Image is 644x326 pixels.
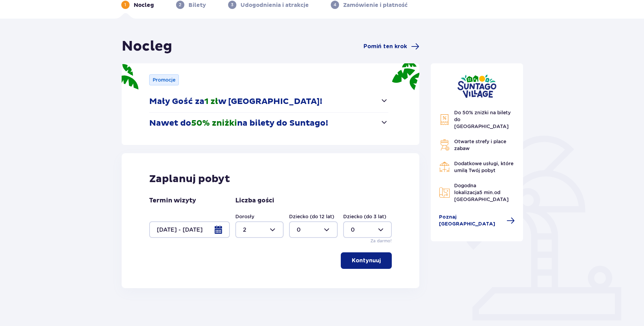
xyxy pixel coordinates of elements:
[289,213,334,220] label: Dziecko (do 12 lat)
[121,1,154,9] div: 1Nocleg
[235,197,274,205] p: Liczba gości
[454,139,506,151] span: Otwarte strefy i place zabaw
[479,190,494,195] span: 5 min.
[149,96,322,107] p: Mały Gość za w [GEOGRAPHIC_DATA]!
[454,183,509,202] span: Dogodna lokalizacja od [GEOGRAPHIC_DATA]
[454,110,511,129] span: Do 50% zniżki na bilety do [GEOGRAPHIC_DATA]
[228,1,309,9] div: 3Udogodnienia i atrakcje
[364,43,407,50] span: Pomiń ten krok
[241,1,309,9] p: Udogodnienia i atrakcje
[439,187,450,198] img: Map Icon
[204,96,218,107] span: 1 zł
[331,1,408,9] div: 4Zamówienie i płatność
[439,214,502,228] span: Poznaj [GEOGRAPHIC_DATA]
[454,161,513,173] span: Dodatkowe usługi, które umilą Twój pobyt
[439,214,515,228] a: Poznaj [GEOGRAPHIC_DATA]
[153,76,175,83] p: Promocje
[124,2,126,8] p: 1
[343,213,386,220] label: Dziecko (do 3 lat)
[439,139,450,150] img: Grill Icon
[457,74,497,98] img: Suntago Village
[439,161,450,172] img: Restaurant Icon
[364,42,419,51] a: Pomiń ten krok
[370,238,392,244] p: Za darmo!
[149,197,196,205] p: Termin wizyty
[188,1,206,9] p: Bilety
[343,1,408,9] p: Zamówienie i płatność
[149,172,230,186] p: Zaplanuj pobyt
[149,91,389,112] button: Mały Gość za1 złw [GEOGRAPHIC_DATA]!
[352,257,381,264] p: Kontynuuj
[149,118,328,128] p: Nawet do na bilety do Suntago!
[176,1,206,9] div: 2Bilety
[149,113,389,134] button: Nawet do50% zniżkina bilety do Suntago!
[179,2,181,8] p: 2
[134,1,154,9] p: Nocleg
[439,114,450,125] img: Discount Icon
[235,213,254,220] label: Dorosły
[191,118,237,128] span: 50% zniżki
[341,252,392,269] button: Kontynuuj
[231,2,233,8] p: 3
[122,38,172,55] h1: Nocleg
[334,2,336,8] p: 4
